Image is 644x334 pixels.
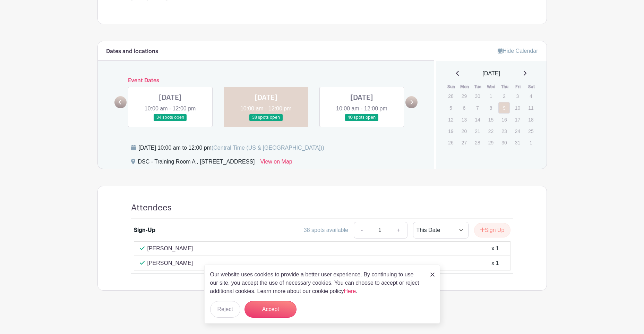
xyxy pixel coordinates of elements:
[485,126,497,136] p: 22
[498,91,510,101] p: 2
[138,158,255,169] div: DSC - Training Room A , [STREET_ADDRESS]
[147,259,193,267] p: [PERSON_NAME]
[498,102,510,114] a: 9
[525,114,536,125] p: 18
[525,91,536,101] p: 4
[147,244,193,253] p: [PERSON_NAME]
[344,288,356,294] a: Here
[512,114,523,125] p: 17
[472,126,483,136] p: 21
[485,114,497,125] p: 15
[139,144,324,152] div: [DATE] 10:00 am to 12:00 pm
[483,69,500,78] span: [DATE]
[390,222,407,239] a: +
[131,203,172,213] h4: Attendees
[512,137,523,148] p: 31
[472,102,483,113] p: 7
[260,158,292,169] a: View on Map
[525,83,538,90] th: Sat
[472,137,483,148] p: 28
[472,114,483,125] p: 14
[430,273,435,277] img: close_button-5f87c8562297e5c2d7936805f587ecaba9071eb48480494691a3f1689db116b3.svg
[525,137,536,148] p: 1
[458,83,472,90] th: Mon
[212,145,324,151] span: (Central Time (US & [GEOGRAPHIC_DATA]))
[498,48,538,54] a: Hide Calendar
[498,114,510,125] p: 16
[474,223,510,237] button: Sign Up
[106,48,158,55] h6: Dates and locations
[512,91,523,101] p: 3
[512,102,523,113] p: 10
[458,126,470,136] p: 20
[210,270,423,295] p: Our website uses cookies to provide a better user experience. By continuing to use our site, you ...
[498,137,510,148] p: 30
[458,137,470,148] p: 27
[485,91,497,101] p: 1
[491,259,499,267] div: x 1
[485,102,497,113] p: 8
[485,83,498,90] th: Wed
[472,91,483,101] p: 30
[525,126,536,136] p: 25
[458,114,470,125] p: 13
[498,126,510,136] p: 23
[512,126,523,136] p: 24
[127,77,406,84] h6: Event Dates
[445,83,458,90] th: Sun
[134,226,155,234] div: Sign-Up
[304,226,348,234] div: 38 spots available
[512,83,525,90] th: Fri
[445,137,456,148] p: 26
[458,91,470,101] p: 29
[244,301,297,318] button: Accept
[491,244,499,253] div: x 1
[445,91,456,101] p: 28
[525,102,536,113] p: 11
[445,126,456,136] p: 19
[471,83,485,90] th: Tue
[210,301,240,318] button: Reject
[445,102,456,113] p: 5
[445,114,456,125] p: 12
[498,83,512,90] th: Thu
[354,222,370,239] a: -
[458,102,470,113] p: 6
[485,137,497,148] p: 29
